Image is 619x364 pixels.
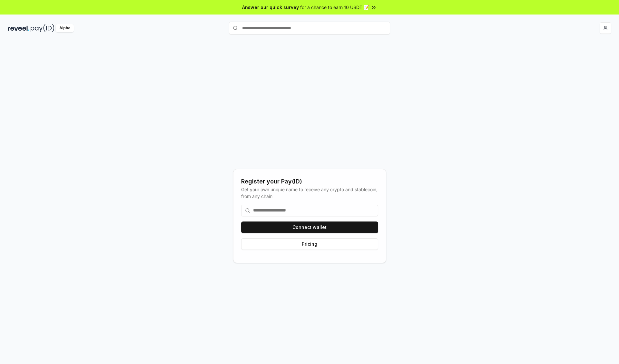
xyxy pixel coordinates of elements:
div: Get your own unique name to receive any crypto and stablecoin, from any chain [241,186,378,200]
div: Register your Pay(ID) [241,177,378,186]
img: pay_id [31,24,54,32]
span: for a chance to earn 10 USDT 📝 [300,4,369,11]
button: Pricing [241,238,378,250]
img: reveel_dark [8,24,29,32]
span: Answer our quick survey [242,4,299,11]
div: Alpha [56,24,74,32]
button: Connect wallet [241,221,378,233]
